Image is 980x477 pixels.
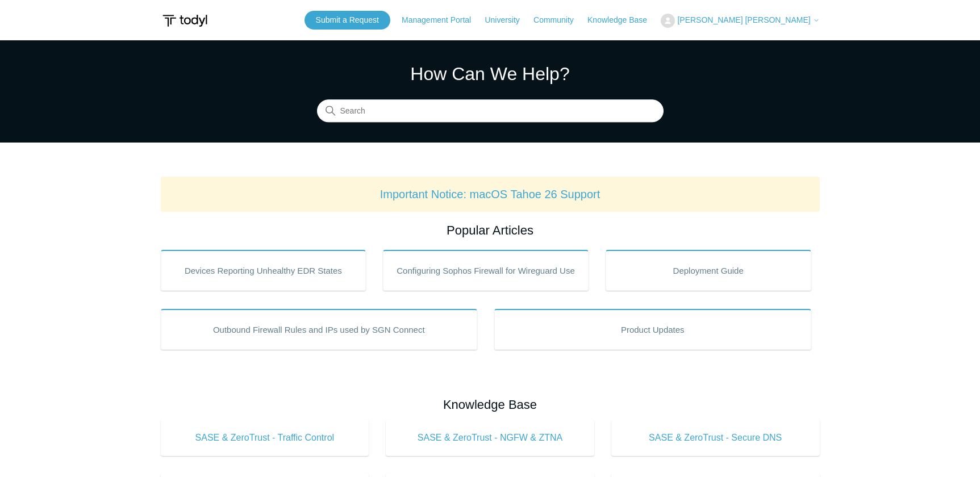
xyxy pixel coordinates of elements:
h2: Popular Articles [161,221,820,240]
a: Devices Reporting Unhealthy EDR States [161,250,366,291]
a: SASE & ZeroTrust - Secure DNS [611,420,820,456]
h1: How Can We Help? [317,60,664,87]
a: SASE & ZeroTrust - Traffic Control [161,420,369,456]
a: Important Notice: macOS Tahoe 26 Support [380,188,600,200]
a: University [485,14,531,26]
button: [PERSON_NAME] [PERSON_NAME] [661,14,819,28]
a: Management Portal [402,14,482,26]
a: Deployment Guide [606,250,811,291]
span: [PERSON_NAME] [PERSON_NAME] [677,15,810,24]
img: Todyl Support Center Help Center home page [161,10,209,31]
a: Outbound Firewall Rules and IPs used by SGN Connect [161,309,478,350]
h2: Knowledge Base [161,395,820,414]
span: SASE & ZeroTrust - Traffic Control [178,431,352,445]
span: SASE & ZeroTrust - NGFW & ZTNA [403,431,577,445]
a: Submit a Request [305,11,390,30]
a: SASE & ZeroTrust - NGFW & ZTNA [386,420,594,456]
input: Search [317,100,664,123]
a: Configuring Sophos Firewall for Wireguard Use [383,250,589,291]
a: Product Updates [494,309,811,350]
a: Knowledge Base [587,14,658,26]
a: Community [533,14,585,26]
span: SASE & ZeroTrust - Secure DNS [628,431,803,445]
